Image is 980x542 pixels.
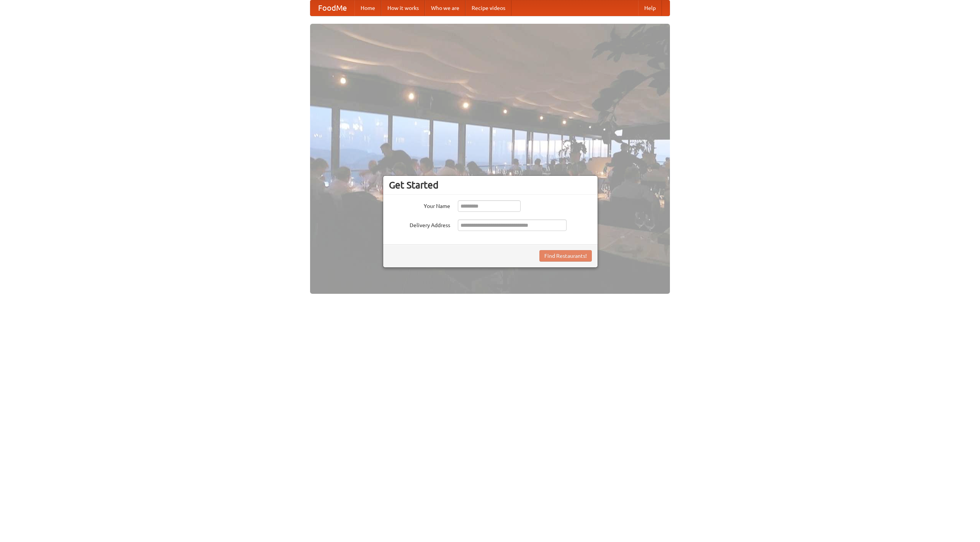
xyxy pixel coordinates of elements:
a: How it works [381,0,425,16]
label: Your Name [389,200,450,210]
a: Who we are [425,0,465,16]
a: Recipe videos [465,0,511,16]
label: Delivery Address [389,219,450,229]
h3: Get Started [389,179,592,191]
a: FoodMe [310,0,354,16]
a: Home [354,0,381,16]
a: Help [638,0,662,16]
button: Find Restaurants! [539,250,592,262]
